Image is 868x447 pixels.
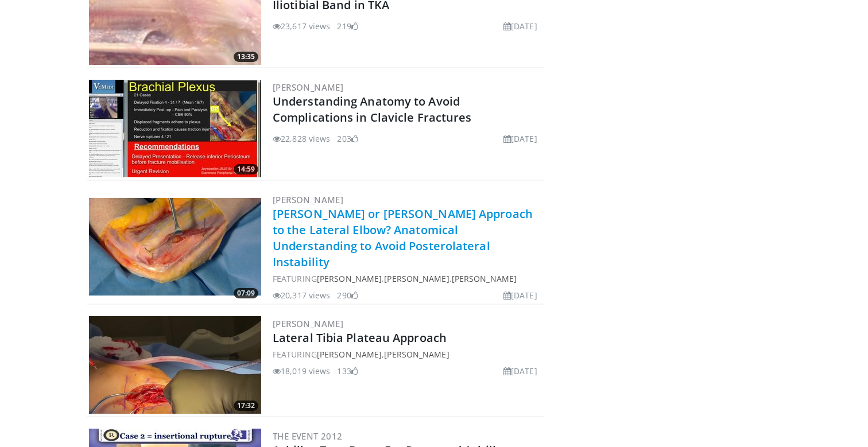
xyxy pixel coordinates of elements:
li: [DATE] [503,133,537,145]
a: Understanding Anatomy to Avoid Complications in Clavicle Fractures [273,94,472,125]
div: FEATURING , , [273,273,542,285]
li: 18,019 views [273,365,330,377]
span: 14:59 [234,164,258,174]
a: [PERSON_NAME] [317,349,382,360]
li: [DATE] [503,289,537,301]
a: [PERSON_NAME] [452,273,517,284]
a: [PERSON_NAME] [273,81,343,93]
a: 17:32 [89,316,261,414]
a: [PERSON_NAME] [273,318,343,329]
li: 23,617 views [273,20,330,32]
li: [DATE] [503,365,537,377]
li: 203 [337,133,358,145]
a: Lateral Tibia Plateau Approach [273,330,447,345]
img: d5fb476d-116e-4503-aa90-d2bb1c71af5c.300x170_q85_crop-smart_upscale.jpg [89,198,261,296]
li: 133 [337,365,358,377]
li: 22,828 views [273,133,330,145]
a: [PERSON_NAME] [384,273,449,284]
a: [PERSON_NAME] or [PERSON_NAME] Approach to the Lateral Elbow? Anatomical Understanding to Avoid P... [273,206,533,270]
li: 20,317 views [273,289,330,301]
a: [PERSON_NAME] [273,194,343,205]
img: 5e9141a8-d631-4ecd-8eed-c1227c323c1b.300x170_q85_crop-smart_upscale.jpg [89,316,261,414]
li: [DATE] [503,20,537,32]
img: DAC6PvgZ22mCeOyX4xMDoxOmdtO40mAx.300x170_q85_crop-smart_upscale.jpg [89,80,261,177]
a: [PERSON_NAME] [384,349,449,360]
a: [PERSON_NAME] [317,273,382,284]
div: FEATURING , [273,348,542,360]
a: The Event 2012 [273,430,343,442]
a: 07:09 [89,198,261,296]
span: 17:32 [234,401,258,411]
a: 14:59 [89,80,261,177]
span: 07:09 [234,288,258,298]
li: 219 [337,20,358,32]
span: 13:35 [234,52,258,62]
li: 290 [337,289,358,301]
